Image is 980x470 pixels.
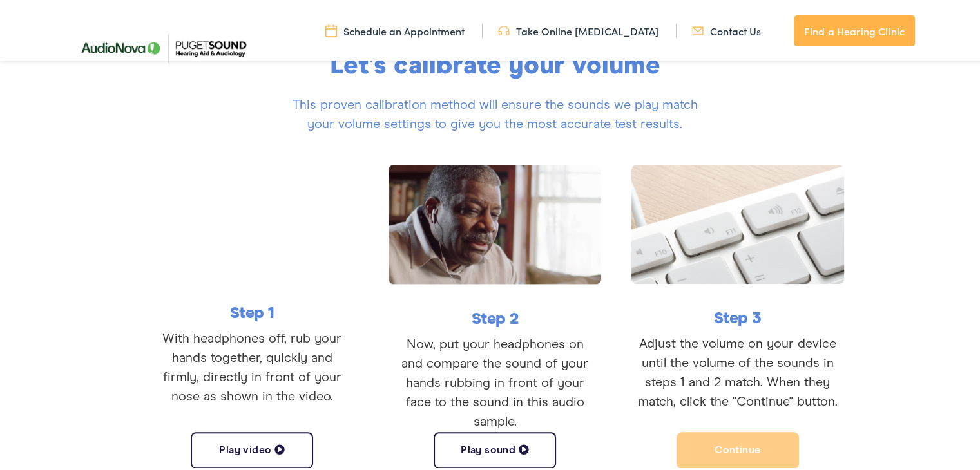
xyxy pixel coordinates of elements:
img: utility icon [325,21,337,35]
a: Find a Hearing Clinic [794,13,915,44]
img: step2.png [389,162,601,282]
a: Contact Us [692,21,761,35]
button: Play sound [434,429,556,466]
a: Schedule an Appointment [325,21,465,35]
img: step3.png [631,162,844,281]
p: Adjust the volume on your device until the volume of the sounds in steps 1 and 2 match. When they... [631,332,844,409]
a: Take Online [MEDICAL_DATA] [498,21,658,35]
img: utility icon [692,21,704,35]
h6: Step 3 [631,308,844,324]
div: Let’s calibrate your volume [282,51,707,77]
p: Now, put your headphones on and compare the sound of your hands rubbing in front of your face to ... [389,332,601,429]
button: Continue [677,429,799,466]
button: Play video [191,429,313,466]
p: With headphones off, rub your hands together, quickly and firmly, directly in front of your nose ... [146,326,358,404]
h6: Step 1 [146,303,358,319]
iframe: Calibrating Sound for Hearing Test [146,162,358,281]
img: utility icon [498,21,510,35]
h6: Step 2 [389,308,601,324]
div: This proven calibration method will ensure the sounds we play match your volume settings to give ... [282,77,707,131]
